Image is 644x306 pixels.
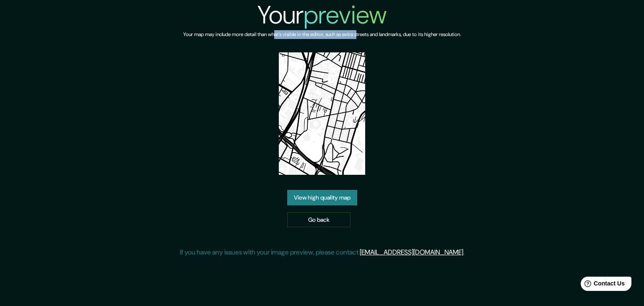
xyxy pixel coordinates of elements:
iframe: Help widget launcher [569,273,635,297]
h6: Your map may include more detail than what's visible in the editor, such as extra streets and lan... [183,30,461,39]
img: created-map-preview [279,52,366,175]
a: Go back [287,212,351,228]
p: If you have any issues with your image preview, please contact . [180,247,465,257]
a: View high quality map [287,190,357,205]
a: [EMAIL_ADDRESS][DOMAIN_NAME] [360,248,463,257]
